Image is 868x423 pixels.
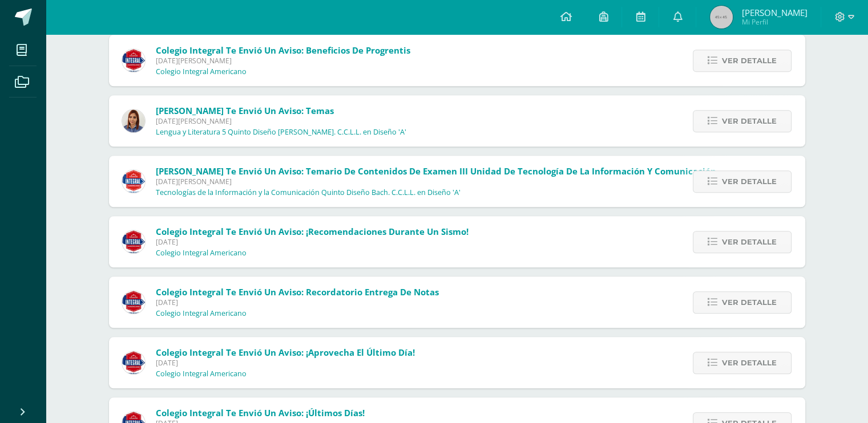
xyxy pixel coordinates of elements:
span: [PERSON_NAME] te envió un aviso: Temario de Contenidos de Examen III Unidad de Tecnología de la I... [156,165,716,177]
p: Lengua y Literatura 5 Quinto Diseño [PERSON_NAME]. C.C.L.L. en Diseño 'A' [156,128,406,137]
img: 3d8ecf278a7f74c562a74fe44b321cd5.png [122,230,145,253]
span: [DATE][PERSON_NAME] [156,177,716,186]
span: Colegio Integral te envió un aviso: Beneficios de Progrentis [156,44,410,56]
span: Ver detalle [722,231,777,253]
img: 3d8ecf278a7f74c562a74fe44b321cd5.png [122,351,145,374]
span: [DATE] [156,358,415,368]
p: Colegio Integral Americano [156,369,247,379]
img: 45x45 [710,6,733,29]
span: Colegio Integral te envió un aviso: ¡Últimos días! [156,407,365,418]
span: Ver detalle [722,111,777,132]
span: Colegio Integral te envió un aviso: Recordatorio Entrega de Notas [156,286,439,298]
span: Colegio Integral te envió un aviso: ¡Recomendaciones durante un sismo! [156,226,469,237]
span: Ver detalle [722,292,777,313]
span: Colegio Integral te envió un aviso: ¡Aprovecha el último día! [156,347,415,358]
img: eed6c18001710838dd9282a84f8079fa.png [122,109,145,132]
p: Colegio Integral Americano [156,309,247,318]
span: Ver detalle [722,352,777,373]
span: [DATE] [156,237,469,247]
p: Colegio Integral Americano [156,249,247,258]
span: Ver detalle [722,171,777,192]
img: 3d8ecf278a7f74c562a74fe44b321cd5.png [122,49,145,72]
span: [PERSON_NAME] te envió un aviso: Temas [156,105,334,116]
span: [DATE][PERSON_NAME] [156,116,406,126]
span: [PERSON_NAME] [741,7,807,18]
span: Mi Perfil [741,17,807,27]
span: [DATE][PERSON_NAME] [156,56,410,66]
p: Tecnologías de la Información y la Comunicación Quinto Diseño Bach. C.C.L.L. en Diseño 'A' [156,188,461,197]
span: Ver detalle [722,50,777,71]
span: [DATE] [156,298,439,307]
img: 3d8ecf278a7f74c562a74fe44b321cd5.png [122,291,145,314]
p: Colegio Integral Americano [156,67,247,76]
img: c1f8528ae09fb8474fd735b50c721e50.png [122,170,145,193]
